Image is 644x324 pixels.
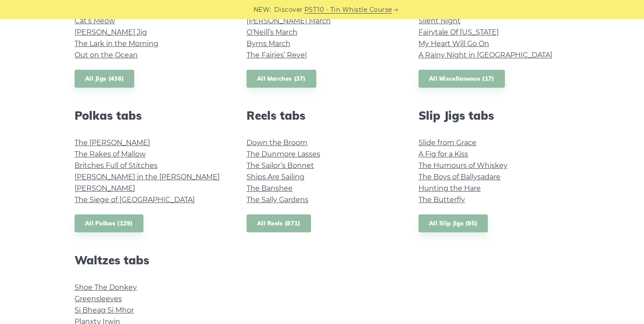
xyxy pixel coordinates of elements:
[247,17,331,25] a: [PERSON_NAME] March
[247,214,311,232] a: All Reels (871)
[75,283,137,292] a: Shoe The Donkey
[247,70,316,88] a: All Marches (37)
[75,173,220,181] a: [PERSON_NAME] in the [PERSON_NAME]
[75,139,150,147] a: The [PERSON_NAME]
[419,173,501,181] a: The Boys of Ballysadare
[75,150,146,158] a: The Rakes of Mallow
[247,161,314,170] a: The Sailor’s Bonnet
[247,150,320,158] a: The Dunmore Lasses
[75,51,138,59] a: Out on the Ocean
[247,139,308,147] a: Down the Broom
[75,70,134,88] a: All Jigs (436)
[247,173,304,181] a: Ships Are Sailing
[304,5,392,15] a: PST10 - Tin Whistle Course
[75,28,147,36] a: [PERSON_NAME] Jig
[75,214,143,232] a: All Polkas (129)
[75,184,135,192] a: [PERSON_NAME]
[75,196,195,204] a: The Siege of [GEOGRAPHIC_DATA]
[419,184,481,192] a: Hunting the Hare
[419,196,465,204] a: The Butterfly
[247,196,308,204] a: The Sally Gardens
[419,51,552,59] a: A Rainy Night in [GEOGRAPHIC_DATA]
[419,39,489,48] a: My Heart Will Go On
[247,28,297,36] a: O’Neill’s March
[419,28,499,36] a: Fairytale Of [US_STATE]
[75,17,115,25] a: Cat’s Meow
[419,70,505,88] a: All Miscellaneous (17)
[254,5,272,15] span: NEW:
[75,253,225,267] h2: Waltzes tabs
[247,39,290,48] a: Byrns March
[75,109,225,122] h2: Polkas tabs
[75,306,134,314] a: Si­ Bheag Si­ Mhor
[247,109,397,122] h2: Reels tabs
[419,150,468,158] a: A Fig for a Kiss
[419,139,476,147] a: Slide from Grace
[247,184,293,192] a: The Banshee
[247,51,307,59] a: The Fairies’ Revel
[419,17,461,25] a: Silent Night
[75,161,157,170] a: Britches Full of Stitches
[419,161,508,170] a: The Humours of Whiskey
[274,5,303,15] span: Discover
[419,109,569,122] h2: Slip Jigs tabs
[75,39,158,48] a: The Lark in the Morning
[419,214,488,232] a: All Slip Jigs (95)
[75,295,122,303] a: Greensleeves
